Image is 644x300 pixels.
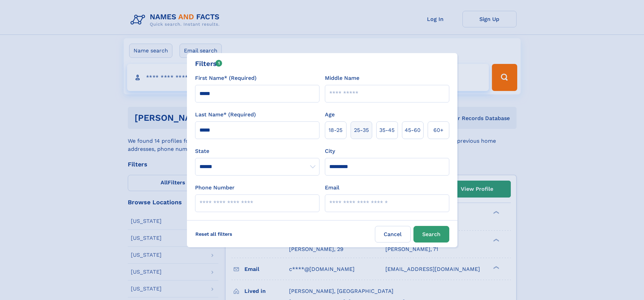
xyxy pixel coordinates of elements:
label: Phone Number [195,184,235,192]
span: 18‑25 [329,126,342,134]
span: 45‑60 [405,126,421,134]
button: Search [413,226,449,243]
div: Filters [195,59,222,69]
label: Age [325,111,335,119]
span: 35‑45 [379,126,395,134]
label: Last Name* (Required) [195,111,256,119]
span: 60+ [433,126,444,134]
label: Reset all filters [191,226,237,242]
label: First Name* (Required) [195,74,257,82]
label: City [325,147,335,155]
label: Email [325,184,339,192]
label: Middle Name [325,74,359,82]
label: State [195,147,319,155]
label: Cancel [375,226,411,243]
span: 25‑35 [354,126,369,134]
